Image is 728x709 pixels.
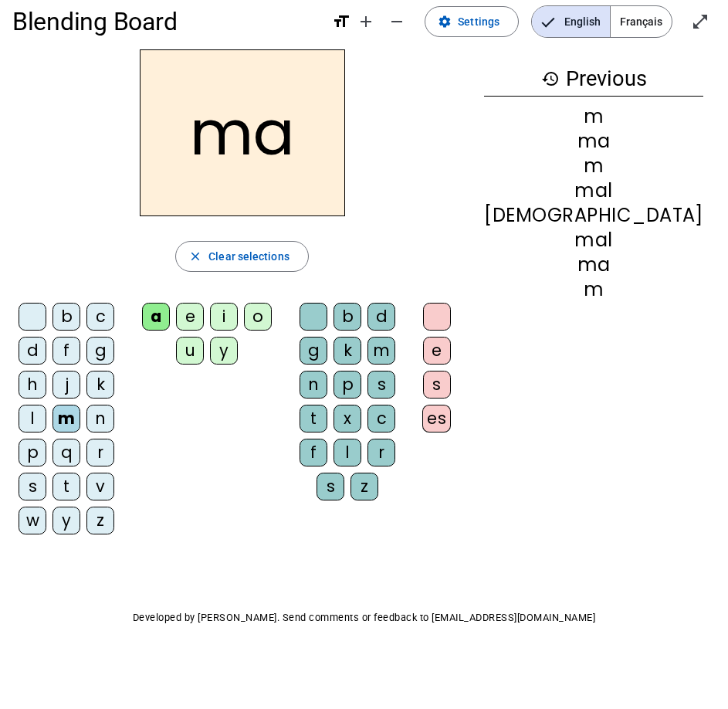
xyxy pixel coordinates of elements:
[484,231,703,249] div: mal
[350,6,381,37] button: Increase font size
[300,439,327,466] div: f
[52,337,80,365] div: f
[458,12,499,31] span: Settings
[367,405,395,433] div: c
[367,303,395,331] div: d
[210,337,238,365] div: y
[140,49,345,216] h2: ma
[52,507,80,534] div: y
[52,473,80,500] div: t
[438,15,452,29] mat-icon: settings
[334,405,361,433] div: x
[19,507,46,534] div: w
[52,371,80,399] div: j
[19,405,46,433] div: l
[86,303,114,331] div: c
[317,473,344,500] div: s
[142,303,170,331] div: a
[19,337,46,365] div: d
[484,206,703,225] div: [DEMOGRAPHIC_DATA]
[484,62,703,97] h3: Previous
[19,439,46,466] div: p
[19,473,46,500] div: s
[334,337,361,365] div: k
[541,70,560,88] mat-icon: history
[208,247,290,266] span: Clear selections
[367,439,395,466] div: r
[484,107,703,126] div: m
[300,337,327,365] div: g
[350,473,378,500] div: z
[423,371,451,399] div: s
[334,303,361,331] div: b
[210,303,238,331] div: i
[531,5,672,38] mat-button-toggle-group: Language selection
[484,280,703,299] div: m
[86,507,114,534] div: z
[244,303,272,331] div: o
[52,303,80,331] div: b
[86,405,114,433] div: n
[422,405,451,433] div: es
[367,337,395,365] div: m
[300,405,327,433] div: t
[691,12,709,31] mat-icon: open_in_full
[52,439,80,466] div: q
[611,6,672,37] span: Français
[86,473,114,500] div: v
[388,12,406,31] mat-icon: remove
[19,371,46,399] div: h
[86,337,114,365] div: g
[300,371,327,399] div: n
[425,6,519,37] button: Settings
[357,12,375,31] mat-icon: add
[188,249,202,263] mat-icon: close
[381,6,412,37] button: Decrease font size
[332,12,350,31] mat-icon: format_size
[484,256,703,274] div: ma
[484,157,703,175] div: m
[334,439,361,466] div: l
[423,337,451,365] div: e
[86,439,114,466] div: r
[334,371,361,399] div: p
[484,132,703,151] div: ma
[12,609,716,627] p: Developed by [PERSON_NAME]. Send comments or feedback to [EMAIL_ADDRESS][DOMAIN_NAME]
[86,371,114,399] div: k
[52,405,80,433] div: m
[685,6,716,37] button: Enter full screen
[532,6,610,37] span: English
[176,303,204,331] div: e
[176,337,204,365] div: u
[484,181,703,200] div: mal
[367,371,395,399] div: s
[175,241,309,272] button: Clear selections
